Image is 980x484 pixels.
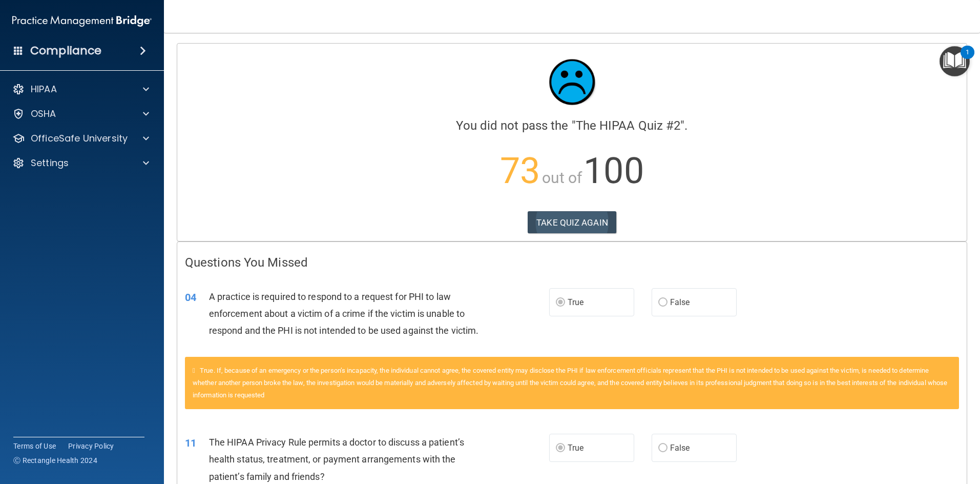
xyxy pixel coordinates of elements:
span: 11 [185,437,196,449]
img: sad_face.ecc698e2.jpg [541,51,603,113]
img: PMB logo [12,11,152,31]
h4: You did not pass the " ". [185,119,959,132]
input: False [658,299,668,307]
input: False [658,445,668,452]
span: A practice is required to respond to a request for PHI to law enforcement about a victim of a cri... [209,291,479,336]
p: OSHA [31,108,56,120]
span: Ⓒ Rectangle Health 2024 [13,455,97,466]
span: False [670,443,690,453]
a: OSHA [12,108,149,120]
span: True [568,443,583,453]
input: True [556,445,565,452]
a: Settings [12,157,149,169]
a: HIPAA [12,83,149,95]
a: Privacy Policy [68,441,114,451]
a: Terms of Use [13,441,56,451]
input: True [556,299,565,307]
span: True [568,297,583,307]
button: Open Resource Center, 1 new notification [940,46,970,76]
h4: Compliance [30,44,101,58]
span: False [670,297,690,307]
h4: Questions You Missed [185,256,959,269]
span: 73 [500,150,540,192]
span: True. If, because of an emergency or the person’s incapacity, the individual cannot agree, the co... [193,367,947,399]
button: TAKE QUIZ AGAIN [528,211,616,234]
iframe: Drift Widget Chat Controller [929,413,968,452]
span: out of [542,169,582,187]
p: HIPAA [31,83,57,95]
div: 1 [966,52,969,66]
span: The HIPAA Quiz #2 [576,118,681,133]
p: Settings [31,157,69,169]
p: OfficeSafe University [31,132,128,145]
span: 100 [583,150,643,192]
a: OfficeSafe University [12,132,149,145]
span: 04 [185,291,196,304]
span: The HIPAA Privacy Rule permits a doctor to discuss a patient’s health status, treatment, or payme... [209,437,464,481]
